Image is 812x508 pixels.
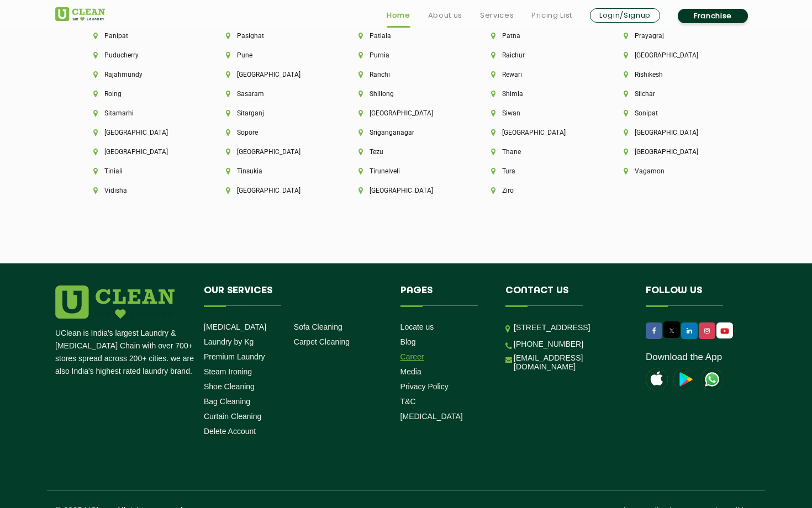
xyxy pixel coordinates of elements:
li: Pune [226,51,321,59]
p: [STREET_ADDRESS] [514,321,629,334]
a: Locate us [400,322,434,331]
a: Pricing List [531,9,572,22]
li: Shillong [358,90,454,98]
h4: Contact us [505,285,629,306]
li: [GEOGRAPHIC_DATA] [226,187,321,194]
a: Media [400,367,421,376]
li: Siwan [491,109,586,117]
li: [GEOGRAPHIC_DATA] [624,129,719,136]
li: Puducherry [93,51,188,59]
a: Delete Account [204,427,256,436]
a: Curtain Cleaning [204,412,261,421]
a: Laundry by Kg [204,337,254,346]
li: Purnia [358,51,454,59]
li: Tezu [358,148,454,156]
a: Download the App [646,352,722,363]
li: [GEOGRAPHIC_DATA] [93,148,188,156]
a: Home [387,9,410,22]
li: Tinsukia [226,167,321,175]
a: Career [400,352,424,361]
li: Sitarganj [226,109,321,117]
li: Tiniali [93,167,188,175]
h4: Pages [400,285,489,306]
li: [GEOGRAPHIC_DATA] [93,129,188,136]
li: [GEOGRAPHIC_DATA] [358,109,454,117]
a: Services [480,9,514,22]
h4: Follow us [646,285,743,306]
a: T&C [400,397,416,406]
a: Login/Signup [590,8,660,23]
li: Vagamon [624,167,719,175]
li: Tirunelveli [358,167,454,175]
img: logo.png [55,285,175,319]
li: Silchar [624,90,719,98]
li: Patna [491,32,586,40]
a: Carpet Cleaning [294,337,350,346]
li: Prayagraj [624,32,719,40]
li: Pasighat [226,32,321,40]
h4: Our Services [204,285,384,306]
li: Thane [491,148,586,156]
a: Shoe Cleaning [204,382,255,391]
li: Rewari [491,71,586,78]
li: [GEOGRAPHIC_DATA] [491,129,586,136]
a: Franchise [678,9,748,23]
li: Roing [93,90,188,98]
a: Sofa Cleaning [294,322,342,331]
a: About us [428,9,462,22]
li: [GEOGRAPHIC_DATA] [624,148,719,156]
img: UClean Laundry and Dry Cleaning [55,7,105,21]
a: Bag Cleaning [204,397,250,406]
a: [MEDICAL_DATA] [204,322,266,331]
li: Sonipat [624,109,719,117]
img: UClean Laundry and Dry Cleaning [718,325,732,337]
p: UClean is India's largest Laundry & [MEDICAL_DATA] Chain with over 700+ stores spread across 200+... [55,327,196,378]
li: [GEOGRAPHIC_DATA] [624,51,719,59]
li: [GEOGRAPHIC_DATA] [226,148,321,156]
li: Vidisha [93,187,188,194]
img: apple-icon.png [646,368,668,390]
li: Panipat [93,32,188,40]
li: Ziro [491,187,586,194]
img: playstoreicon.png [673,368,695,390]
li: Sitamarhi [93,109,188,117]
li: Sopore [226,129,321,136]
a: Blog [400,337,416,346]
li: Rishikesh [624,71,719,78]
a: Privacy Policy [400,382,449,391]
li: [GEOGRAPHIC_DATA] [358,187,454,194]
li: Rajahmundy [93,71,188,78]
a: Premium Laundry [204,352,265,361]
li: Ranchi [358,71,454,78]
img: UClean Laundry and Dry Cleaning [701,368,723,390]
a: [MEDICAL_DATA] [400,412,463,421]
a: [PHONE_NUMBER] [514,340,583,348]
li: Raichur [491,51,586,59]
li: [GEOGRAPHIC_DATA] [226,71,321,78]
a: Steam Ironing [204,367,252,376]
a: [EMAIL_ADDRESS][DOMAIN_NAME] [514,353,629,371]
li: Tura [491,167,586,175]
li: Sriganganagar [358,129,454,136]
li: Sasaram [226,90,321,98]
li: Shimla [491,90,586,98]
li: Patiala [358,32,454,40]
